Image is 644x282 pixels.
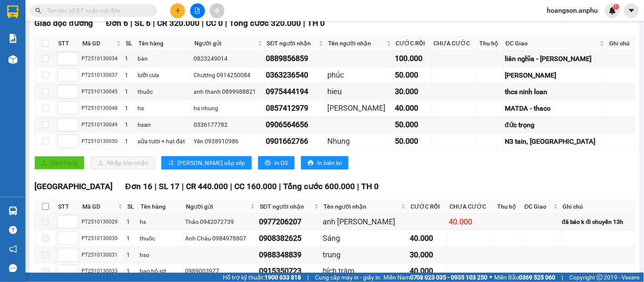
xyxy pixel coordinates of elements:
div: PT2510130033 [82,268,124,276]
span: Miền Nam [383,273,488,282]
td: PT2510130045 [80,84,124,100]
th: STT [56,36,80,50]
div: Yến 0938910986 [194,137,263,146]
span: hoangson.anphu [540,5,605,16]
td: 0363236540 [265,67,326,84]
span: CR 320.000 [157,18,200,28]
div: 1 [125,70,135,80]
div: PT2510130050 [82,137,122,145]
div: đã báo k đi chuyến 13h [562,217,633,226]
span: Mã GD [82,202,116,211]
button: sort-ascending[PERSON_NAME] sắp xếp [161,156,252,170]
span: | [231,181,233,191]
div: 0823249014 [194,54,263,63]
span: ⚪️ [490,276,492,279]
div: sữa tươi + hạt đát [138,137,191,146]
span: [PERSON_NAME] sắp xếp [177,158,245,168]
div: 0363236540 [266,69,324,81]
div: Chương 0914250084 [194,70,263,80]
td: PT2510130029 [80,214,125,230]
span: | [130,18,132,28]
div: hs [138,103,191,113]
th: CHƯA CƯỚC [432,36,478,50]
td: hieu [326,84,394,100]
div: anh [PERSON_NAME] [323,216,407,228]
span: ĐC Giao [525,202,552,211]
div: 0906564656 [266,119,324,131]
span: copyright [597,274,603,280]
div: PT2510130037 [82,71,122,79]
td: 0906564656 [265,117,326,133]
td: 0857412979 [265,100,326,117]
span: Người gửi [186,202,249,211]
div: 30.000 [410,249,446,261]
span: | [562,273,563,282]
button: printerIn DS [258,156,295,170]
span: SL 6 [135,18,151,28]
div: 40.000 [410,265,446,277]
span: file-add [194,8,200,14]
div: 40.000 [410,232,446,244]
div: Sáng [323,232,407,244]
span: Tổng cước 600.000 [284,181,355,191]
td: 0889856859 [265,50,326,67]
span: Đơn 6 [106,18,129,28]
div: phúc [327,69,392,81]
button: aim [210,3,225,18]
img: logo-vxr [7,6,18,18]
div: thcs ninh loan [505,87,605,97]
td: 0975444194 [265,84,326,100]
div: hsan [138,120,191,129]
div: N3 tain, [GEOGRAPHIC_DATA] [505,136,605,147]
div: 50.000 [395,119,430,131]
span: Tổng cước 320.000 [229,18,301,28]
div: hs nhung [194,103,263,113]
td: PT2510130031 [80,247,125,263]
span: CR 440.000 [186,181,228,191]
img: warehouse-icon [8,207,17,215]
div: 100.000 [395,53,430,64]
div: anh thanh 0899988821 [194,87,263,96]
div: thuốc [140,234,182,243]
td: phúc [326,67,394,84]
span: Mã GD [82,39,115,48]
div: 1 [125,54,135,63]
th: SL [124,36,136,50]
div: 50.000 [395,69,430,81]
span: Hỗ trợ kỹ thuật: [223,273,301,282]
th: Tên hàng [138,200,184,214]
td: Nhung [326,133,394,150]
span: notification [9,245,17,253]
strong: 0369 525 060 [519,274,556,281]
img: icon-new-feature [609,7,616,14]
div: bao hồ sơ [140,267,182,276]
td: 0908382625 [258,230,321,247]
td: PT2510130049 [80,117,124,133]
div: hs [140,217,182,226]
div: Nhung [327,135,392,147]
td: PT2510130033 [80,263,125,280]
span: Đơn 16 [125,181,152,191]
div: 0889856859 [266,53,324,64]
img: warehouse-icon [8,55,17,64]
span: TH 0 [307,18,325,28]
div: liên nghĩa - [PERSON_NAME] [505,53,605,64]
div: Anh Châu 0984978807 [185,234,256,243]
div: 0988348839 [259,249,320,261]
div: 0336177782 [194,120,263,129]
span: SL 17 [159,181,180,191]
div: 1 [125,137,135,146]
div: 1 [127,234,137,243]
div: 1 [127,217,137,226]
td: PT2510130048 [80,100,124,117]
div: 0857412979 [266,102,324,114]
span: sort-ascending [168,160,174,167]
div: thuốc [138,87,191,96]
div: bàn [138,54,191,63]
td: 0915350723 [258,263,321,280]
div: [PERSON_NAME] [505,70,605,81]
div: 40.000 [395,102,430,114]
button: caret-down [624,3,639,18]
span: Miền Bắc [495,273,556,282]
span: printer [308,160,314,167]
